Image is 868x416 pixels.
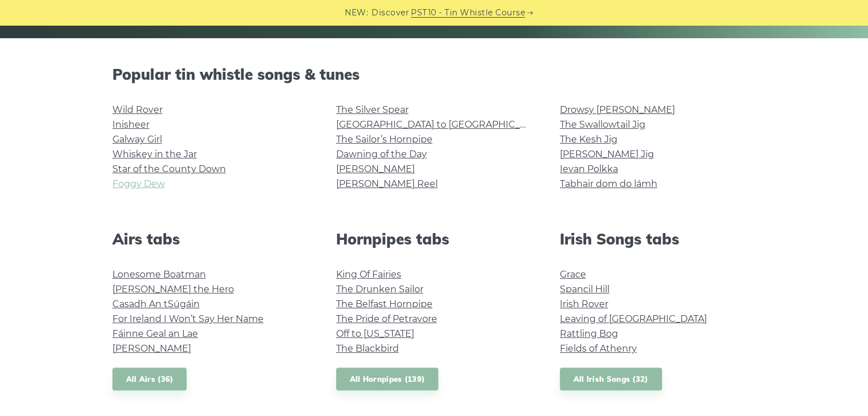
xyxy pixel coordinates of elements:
a: Lonesome Boatman [112,269,206,280]
a: Wild Rover [112,104,163,115]
a: All Hornpipes (139) [336,368,439,391]
span: Discover [372,6,409,19]
a: [PERSON_NAME] Reel [336,178,438,189]
a: Rattling Bog [560,328,618,339]
a: The Silver Spear [336,104,409,115]
a: [PERSON_NAME] [112,343,191,354]
a: The Belfast Hornpipe [336,299,433,309]
a: The Blackbird [336,343,399,354]
h2: Airs tabs [112,230,309,248]
a: Inisheer [112,119,150,130]
a: Grace [560,269,586,280]
a: For Ireland I Won’t Say Her Name [112,313,264,324]
a: Leaving of [GEOGRAPHIC_DATA] [560,313,707,324]
h2: Popular tin whistle songs & tunes [112,66,756,83]
h2: Hornpipes tabs [336,230,532,248]
a: [PERSON_NAME] [336,164,415,174]
a: [GEOGRAPHIC_DATA] to [GEOGRAPHIC_DATA] [336,119,547,130]
a: The Swallowtail Jig [560,119,645,130]
a: Off to [US_STATE] [336,328,414,339]
span: NEW: [345,6,368,19]
h2: Irish Songs tabs [560,230,756,248]
a: Fáinne Geal an Lae [112,328,198,339]
a: PST10 - Tin Whistle Course [411,6,525,19]
a: Dawning of the Day [336,149,427,160]
a: Ievan Polkka [560,164,618,174]
a: Star of the County Down [112,164,226,174]
a: Foggy Dew [112,178,165,189]
a: Whiskey in the Jar [112,149,197,160]
a: Casadh An tSúgáin [112,299,200,309]
a: The Sailor’s Hornpipe [336,134,433,145]
a: All Airs (36) [112,368,187,391]
a: All Irish Songs (32) [560,368,662,391]
a: [PERSON_NAME] the Hero [112,284,234,295]
a: Drowsy [PERSON_NAME] [560,104,675,115]
a: Tabhair dom do lámh [560,178,657,189]
a: [PERSON_NAME] Jig [560,149,654,160]
a: The Pride of Petravore [336,313,437,324]
a: The Kesh Jig [560,134,617,145]
a: Irish Rover [560,299,608,309]
a: Galway Girl [112,134,162,145]
a: The Drunken Sailor [336,284,423,295]
a: Fields of Athenry [560,343,637,354]
a: Spancil Hill [560,284,609,295]
a: King Of Fairies [336,269,401,280]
